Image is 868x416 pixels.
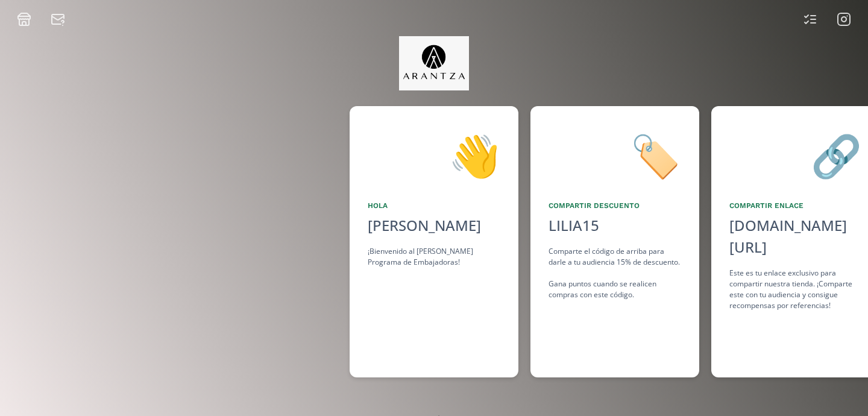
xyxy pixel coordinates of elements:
[549,124,681,186] div: 🏷️
[729,200,862,211] div: Compartir Enlace
[729,215,862,258] div: [DOMAIN_NAME][URL]
[368,200,500,211] div: Hola
[368,124,500,186] div: 👋
[368,215,500,236] div: [PERSON_NAME]
[729,268,862,311] div: Este es tu enlace exclusivo para compartir nuestra tienda. ¡Comparte este con tu audiencia y cons...
[549,200,681,211] div: Compartir Descuento
[368,246,500,268] div: ¡Bienvenido al [PERSON_NAME] Programa de Embajadoras!
[729,124,862,186] div: 🔗
[549,246,681,300] div: Comparte el código de arriba para darle a tu audiencia 15% de descuento. Gana puntos cuando se re...
[549,215,599,236] div: LILIA15
[399,36,470,90] img: jpq5Bx5xx2a5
